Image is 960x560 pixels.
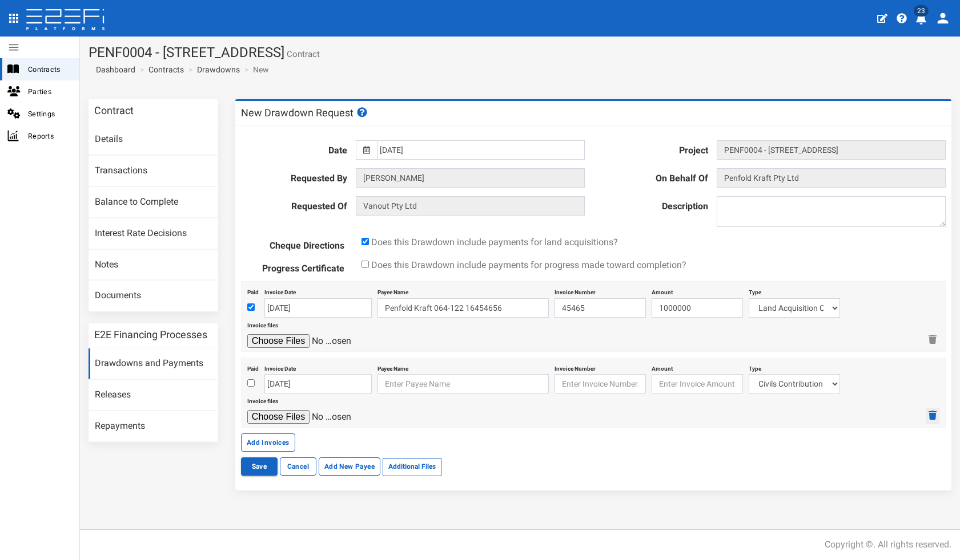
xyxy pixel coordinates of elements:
[555,374,646,393] input: Enter Invoice Number.
[241,433,295,452] button: Add Invoices
[94,330,207,340] h3: E2E Financing Processes
[377,374,549,393] input: Enter Payee Name
[356,196,585,216] input: Lender Entity
[555,285,596,297] label: Invoice Number
[749,285,761,297] label: Type
[377,361,408,373] label: Payee Name
[91,64,135,75] a: Dashboard
[825,538,951,551] div: Copyright ©. All rights reserved.
[28,85,70,98] span: Parties
[717,140,946,160] input: Contract Name
[652,298,743,318] input: Enter Invoice Amount
[602,168,717,185] label: On Behalf Of
[371,237,618,247] span: Does this Drawdown include payments for land acquisitions?
[197,64,240,75] a: Drawdowns
[652,361,673,373] label: Amount
[555,361,596,373] label: Invoice Number
[241,457,278,476] button: Save
[94,105,134,116] h3: Contract
[232,258,353,275] label: Progress Certificate
[89,411,218,442] a: Repayments
[247,361,259,373] label: Paid
[89,156,218,186] a: Transactions
[280,457,316,476] a: Cancel
[356,168,585,188] input: Requested By
[241,196,356,213] label: Requested Of
[602,140,717,157] label: Project
[89,380,218,411] a: Releases
[148,64,184,75] a: Contracts
[717,168,946,188] input: Borrower Entity
[602,196,717,213] label: Description
[89,250,218,281] a: Notes
[28,63,70,76] span: Contracts
[264,285,296,297] label: Invoice Date
[91,65,135,74] span: Dashboard
[28,107,70,120] span: Settings
[89,218,218,249] a: Interest Rate Decisions
[377,285,408,297] label: Payee Name
[652,285,673,297] label: Amount
[241,140,356,157] label: Date
[247,285,259,297] label: Paid
[371,259,686,270] span: Does this Drawdown include payments for progress made toward completion?
[232,236,353,253] label: Cheque Directions
[652,374,743,393] input: Enter Invoice Amount
[247,393,278,405] label: Invoice files
[89,348,218,379] a: Drawdowns and Payments
[242,64,269,75] li: New
[247,318,278,330] label: Invoice files
[89,187,218,218] a: Balance to Complete
[89,124,218,155] a: Details
[555,298,646,318] input: Enter Invoice Number.
[241,168,356,185] label: Requested By
[383,458,441,476] label: Additional Files
[89,281,218,311] a: Documents
[89,45,951,60] h1: PENF0004 - [STREET_ADDRESS]
[28,129,70,143] span: Reports
[284,50,320,59] small: Contract
[241,107,369,118] h3: New Drawdown Request
[377,298,549,318] input: Enter Payee Name
[749,361,761,373] label: Type
[264,361,296,373] label: Invoice Date
[319,457,380,476] button: Add New Payee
